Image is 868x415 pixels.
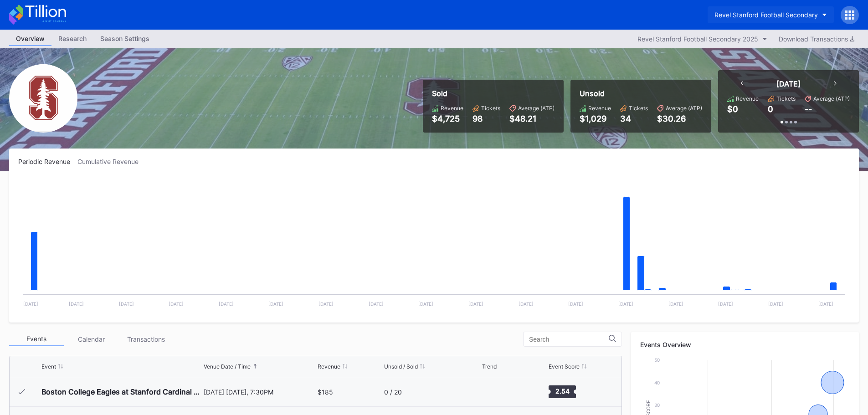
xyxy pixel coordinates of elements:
text: 30 [654,402,660,408]
div: 0 / 20 [384,388,402,396]
div: $185 [318,388,333,396]
text: [DATE] [519,301,534,307]
div: Cumulative Revenue [77,158,146,165]
div: Event [41,363,56,370]
input: Search [529,336,609,343]
text: [DATE] [718,301,733,307]
text: [DATE] [468,301,483,307]
div: [DATE] [DATE], 7:30PM [204,388,316,396]
div: Trend [482,363,497,370]
button: Download Transactions [774,33,859,45]
div: 0 [768,104,773,114]
div: Tickets [776,95,796,102]
div: Unsold / Sold [384,363,418,370]
img: Revel_Stanford_Football_Secondary.png [9,64,77,133]
text: [DATE] [268,301,283,307]
div: Research [51,32,93,45]
div: Calendar [64,332,118,346]
text: 2.54 [555,387,569,395]
text: [DATE] [219,301,234,307]
div: Average (ATP) [813,95,850,102]
text: [DATE] [668,301,683,307]
text: [DATE] [23,301,38,307]
text: [DATE] [69,301,84,307]
div: Events Overview [640,341,850,348]
div: Transactions [118,332,173,346]
text: 40 [654,380,660,385]
div: Revenue [736,95,759,102]
div: Periodic Revenue [18,158,77,165]
div: $1,029 [580,114,611,123]
text: [DATE] [119,301,134,307]
div: $48.21 [509,114,555,123]
div: Boston College Eagles at Stanford Cardinal Football [41,387,201,396]
svg: Chart title [18,177,850,313]
div: Average (ATP) [518,105,555,112]
text: [DATE] [418,301,433,307]
div: $4,725 [432,114,463,123]
div: Season Settings [93,32,156,45]
div: Tickets [481,105,500,112]
div: -- [805,104,812,114]
div: Revenue [588,105,611,112]
div: [DATE] [776,79,801,88]
div: Unsold [580,89,702,98]
a: Research [51,32,93,46]
div: Revel Stanford Football Secondary [714,11,818,19]
div: $30.26 [657,114,702,123]
div: $0 [727,104,738,114]
svg: Chart title [482,380,509,403]
text: [DATE] [768,301,783,307]
div: Events [9,332,64,346]
text: [DATE] [568,301,583,307]
div: Revenue [318,363,340,370]
div: Average (ATP) [666,105,702,112]
text: [DATE] [618,301,633,307]
div: Tickets [629,105,648,112]
div: Revenue [441,105,463,112]
div: 34 [620,114,648,123]
text: [DATE] [318,301,334,307]
a: Overview [9,32,51,46]
button: Revel Stanford Football Secondary 2025 [633,33,772,45]
text: 50 [654,357,660,363]
div: Sold [432,89,555,98]
div: Event Score [549,363,580,370]
text: [DATE] [169,301,184,307]
text: [DATE] [369,301,384,307]
div: Download Transactions [779,35,854,43]
a: Season Settings [93,32,156,46]
div: 98 [473,114,500,123]
button: Revel Stanford Football Secondary [708,6,834,23]
text: [DATE] [818,301,833,307]
div: Revel Stanford Football Secondary 2025 [637,35,758,43]
div: Venue Date / Time [204,363,251,370]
